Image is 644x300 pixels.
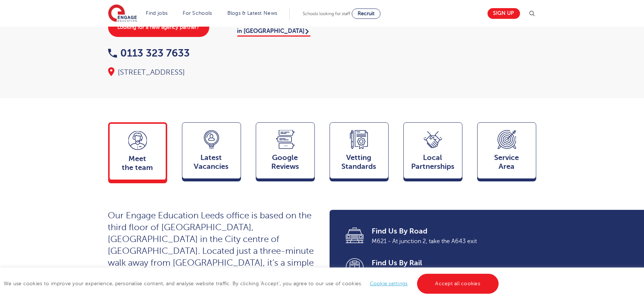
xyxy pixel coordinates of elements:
a: GoogleReviews [256,122,315,182]
span: We use cookies to improve your experience, personalise content, and analyse website traffic. By c... [4,281,500,286]
a: Meetthe team [108,122,167,183]
span: M621 - At junction 2, take the A643 exit [372,236,526,246]
span: Vetting Standards [334,153,385,171]
a: Looking for a new agency partner? [108,18,209,37]
a: Sign up [488,8,520,19]
span: Find Us By Road [372,226,526,236]
span: Recruit [358,11,375,16]
a: 0113 323 7633 [108,47,190,59]
span: Find Us By Rail [372,258,526,268]
img: Engage Education [108,4,137,23]
span: Service Area [481,153,532,171]
a: VettingStandards [330,122,389,182]
div: [STREET_ADDRESS] [108,67,315,78]
span: Local Partnerships [407,153,458,171]
a: Recruit [352,8,380,19]
a: ServiceArea [477,122,536,182]
span: Meet the team [113,154,162,172]
a: Accept all cookies [417,274,499,294]
a: Local Partnerships [403,122,462,182]
a: Blogs & Latest News [227,10,278,16]
span: Schools looking for staff [303,11,350,16]
a: Find jobs [146,10,168,16]
a: in [GEOGRAPHIC_DATA] [237,28,310,37]
span: Google Reviews [260,153,311,171]
a: LatestVacancies [182,122,241,182]
a: For Schools [183,10,212,16]
a: Cookie settings [370,281,408,286]
span: Latest Vacancies [186,153,237,171]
